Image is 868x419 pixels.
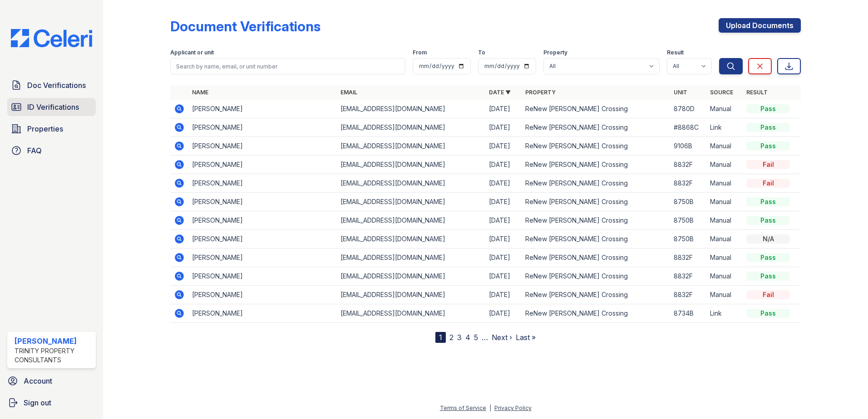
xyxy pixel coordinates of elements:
a: Doc Verifications [7,76,96,94]
a: 5 [474,333,478,342]
div: Fail [746,290,790,299]
a: Email [340,89,357,96]
td: ReNew [PERSON_NAME] Crossing [522,156,670,174]
td: [EMAIL_ADDRESS][DOMAIN_NAME] [337,118,485,137]
td: [PERSON_NAME] [188,267,337,286]
td: [DATE] [485,304,522,323]
a: Account [4,372,99,390]
div: Pass [746,123,790,132]
td: [PERSON_NAME] [188,118,337,137]
td: [DATE] [485,230,522,248]
td: [PERSON_NAME] [188,193,337,211]
a: 2 [449,333,454,342]
td: Manual [706,174,743,193]
img: CE_Logo_Blue-a8612792a0a2168367f1c8372b55b34899dd931a85d93a1a3d3e32e68fde9ad4.png [4,29,99,47]
a: Last » [516,333,536,342]
td: [PERSON_NAME] [188,248,337,267]
td: [DATE] [485,248,522,267]
a: Name [192,89,208,96]
label: Property [543,49,567,56]
td: [EMAIL_ADDRESS][DOMAIN_NAME] [337,267,485,286]
a: Property [525,89,556,96]
td: [EMAIL_ADDRESS][DOMAIN_NAME] [337,230,485,248]
a: Sign out [4,394,99,412]
td: [EMAIL_ADDRESS][DOMAIN_NAME] [337,193,485,211]
div: | [489,404,491,411]
td: ReNew [PERSON_NAME] Crossing [522,267,670,286]
td: 8832F [670,156,706,174]
td: [DATE] [485,118,522,137]
span: Sign out [24,397,51,408]
span: … [482,332,488,343]
div: Pass [746,141,790,151]
td: [PERSON_NAME] [188,286,337,304]
div: Pass [746,309,790,318]
td: Manual [706,137,743,156]
td: Link [706,304,743,323]
div: [PERSON_NAME] [15,336,92,346]
a: Unit [674,89,687,96]
td: Manual [706,211,743,230]
td: 8832F [670,248,706,267]
td: [EMAIL_ADDRESS][DOMAIN_NAME] [337,286,485,304]
td: Manual [706,286,743,304]
td: [EMAIL_ADDRESS][DOMAIN_NAME] [337,211,485,230]
td: ReNew [PERSON_NAME] Crossing [522,211,670,230]
a: FAQ [7,141,96,160]
td: [PERSON_NAME] [188,100,337,118]
td: 8832F [670,286,706,304]
td: ReNew [PERSON_NAME] Crossing [522,230,670,248]
td: [DATE] [485,137,522,156]
label: To [478,49,485,56]
td: ReNew [PERSON_NAME] Crossing [522,304,670,323]
td: [DATE] [485,156,522,174]
div: Pass [746,216,790,225]
td: [EMAIL_ADDRESS][DOMAIN_NAME] [337,156,485,174]
a: 4 [465,333,470,342]
div: N/A [746,234,790,244]
td: [PERSON_NAME] [188,211,337,230]
span: ID Verifications [27,102,79,112]
a: Source [710,89,733,96]
div: Pass [746,272,790,281]
a: Terms of Service [440,404,486,411]
td: [EMAIL_ADDRESS][DOMAIN_NAME] [337,100,485,118]
div: Pass [746,197,790,206]
td: 8750B [670,211,706,230]
td: 8750B [670,193,706,211]
td: [EMAIL_ADDRESS][DOMAIN_NAME] [337,174,485,193]
td: Manual [706,156,743,174]
span: Properties [27,123,63,134]
td: [DATE] [485,267,522,286]
input: Search by name, email, or unit number [170,58,405,74]
td: [EMAIL_ADDRESS][DOMAIN_NAME] [337,137,485,156]
td: 8832F [670,174,706,193]
td: #8868C [670,118,706,137]
td: 8734B [670,304,706,323]
td: ReNew [PERSON_NAME] Crossing [522,248,670,267]
td: [DATE] [485,211,522,230]
td: Link [706,118,743,137]
span: FAQ [27,145,42,156]
span: Account [24,375,52,386]
td: Manual [706,248,743,267]
td: [PERSON_NAME] [188,137,337,156]
td: [EMAIL_ADDRESS][DOMAIN_NAME] [337,304,485,323]
label: From [413,49,427,56]
div: Trinity Property Consultants [15,346,92,365]
label: Result [667,49,684,56]
td: Manual [706,230,743,248]
a: Privacy Policy [494,404,532,411]
a: Next › [492,333,512,342]
td: Manual [706,193,743,211]
td: [PERSON_NAME] [188,174,337,193]
div: Document Verifications [170,18,321,34]
div: 1 [435,332,446,343]
td: ReNew [PERSON_NAME] Crossing [522,174,670,193]
td: [DATE] [485,174,522,193]
td: [DATE] [485,100,522,118]
td: 8780D [670,100,706,118]
td: ReNew [PERSON_NAME] Crossing [522,286,670,304]
td: Manual [706,100,743,118]
div: Pass [746,104,790,113]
